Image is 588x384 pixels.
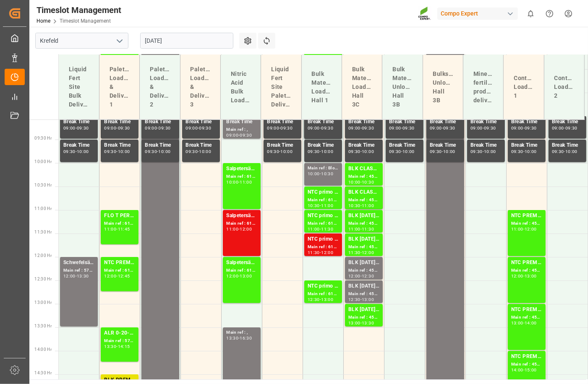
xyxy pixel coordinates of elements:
[267,150,279,153] div: 09:30
[267,118,298,126] div: Break Time
[226,212,257,220] div: Salpetersäure 53 lose;
[511,274,523,278] div: 12:00
[240,180,252,184] div: 11:00
[34,159,52,164] span: 10:00 Hr
[525,368,537,372] div: 15:00
[389,150,401,153] div: 09:30
[443,126,455,130] div: 09:30
[63,274,76,278] div: 12:00
[63,259,94,267] div: Schwefelsäure SO3 rein ([PERSON_NAME]);Schwefelsäure SO3 rein (HG-Standard);
[442,150,443,153] div: -
[226,267,257,274] div: Main ref : 6100001389, 2000001205;
[361,251,362,254] div: -
[104,274,116,278] div: 12:00
[521,4,540,23] button: show 0 new notifications
[308,66,335,108] div: Bulk Material Loading Hall 1
[362,251,374,254] div: 12:00
[483,150,484,153] div: -
[116,345,118,348] div: -
[552,141,583,150] div: Break Time
[389,118,420,126] div: Break Time
[226,329,257,336] div: Main ref : ,
[77,126,89,130] div: 09:30
[320,126,321,130] div: -
[34,277,52,281] span: 12:30 Hr
[361,126,362,130] div: -
[226,259,257,267] div: Salpetersäure 53 lose;
[34,347,52,352] span: 14:00 Hr
[104,150,116,153] div: 09:30
[348,173,379,180] div: Main ref : 4500000455, 2000000389;
[470,126,483,130] div: 09:00
[240,227,252,231] div: 12:00
[320,298,321,301] div: -
[511,212,542,220] div: NTC PREMIUM [DATE] 50kg (x25) NLA MTO;
[437,5,521,21] button: Compo Expert
[118,150,130,153] div: 10:00
[308,220,339,227] div: Main ref : 6100001359, 2000000517;
[308,165,339,172] div: Main ref : Blocker,
[279,150,280,153] div: -
[186,126,198,130] div: 09:00
[348,267,379,274] div: Main ref : 4500000146, 2000000108;
[321,172,333,176] div: 10:30
[146,62,173,112] div: Paletts Loading & Delivery 2
[511,118,542,126] div: Break Time
[104,126,116,130] div: 09:00
[442,126,443,130] div: -
[226,336,238,340] div: 13:30
[320,150,321,153] div: -
[320,172,321,176] div: -
[63,150,76,153] div: 09:30
[104,227,116,231] div: 11:00
[63,118,94,126] div: Break Time
[362,321,374,325] div: 13:30
[430,118,461,126] div: Break Time
[348,227,361,231] div: 11:00
[226,165,257,173] div: Salpetersäure 53 lose;
[104,337,135,345] div: Main ref : 5743762,
[116,150,118,153] div: -
[389,62,416,112] div: Bulk Material Unloading Hall 3B
[308,126,320,130] div: 09:00
[104,220,135,227] div: Main ref : 6100001380, 2000001183;
[484,150,496,153] div: 10:00
[76,126,77,130] div: -
[34,300,52,305] span: 13:00 Hr
[484,126,496,130] div: 09:30
[443,150,455,153] div: 10:00
[348,212,379,220] div: BLK [DATE]+2+TE (GW) BULK;
[321,298,333,301] div: 13:00
[470,66,497,108] div: Mineral fertilizer production delivery
[361,150,362,153] div: -
[187,62,214,112] div: Paletts Loading & Delivery 3
[565,126,578,130] div: 09:30
[157,126,158,130] div: -
[552,118,583,126] div: Break Time
[77,274,89,278] div: 13:30
[226,274,238,278] div: 12:00
[308,212,339,220] div: NTC primo [DATE] BULK;
[65,62,92,112] div: Liquid Fert Site Bulk Delivery
[308,197,339,204] div: Main ref : 6100001355, 2000000517;
[511,306,542,314] div: NTC PREMIUM [DATE] 50kg (x25) NLA MTO;
[321,251,333,254] div: 12:00
[320,204,321,208] div: -
[362,150,374,153] div: 10:00
[227,66,254,108] div: Nitric Acid Bulk Loading
[348,180,361,184] div: 10:00
[34,371,52,375] span: 14:30 Hr
[308,282,339,291] div: NTC primo [DATE] BULK;
[523,126,525,130] div: -
[348,244,379,251] div: Main ref : 4500000147, 2000000108;
[63,267,94,274] div: Main ref : 5732545,
[308,172,320,176] div: 10:00
[308,244,339,251] div: Main ref : 6100001360, 2000000517;
[470,118,502,126] div: Break Time
[525,227,537,231] div: 12:00
[267,141,298,150] div: Break Time
[430,141,461,150] div: Break Time
[321,204,333,208] div: 11:00
[348,126,361,130] div: 09:00
[186,118,217,126] div: Break Time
